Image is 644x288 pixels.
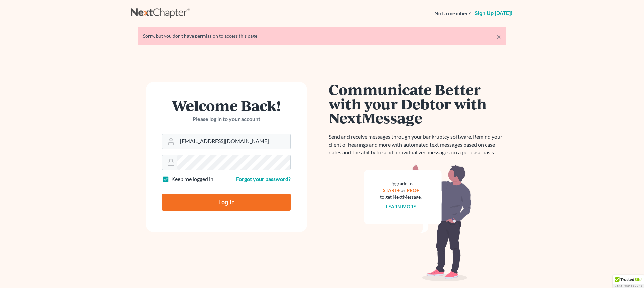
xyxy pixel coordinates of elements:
[380,194,422,200] div: to get NextMessage.
[383,187,400,193] a: START+
[162,98,291,113] h1: Welcome Back!
[162,115,291,123] p: Please log in to your account
[162,194,291,211] input: Log In
[407,187,419,193] a: PRO+
[473,11,513,16] a: Sign up [DATE]!
[236,176,291,182] a: Forgot your password?
[496,33,501,41] a: ×
[177,134,290,149] input: Email Address
[434,10,471,17] strong: Not a member?
[380,180,422,187] div: Upgrade to
[386,204,416,209] a: Learn more
[171,175,213,183] label: Keep me logged in
[613,275,644,288] div: TrustedSite Certified
[143,33,501,39] div: Sorry, but you don't have permission to access this page
[329,82,506,125] h1: Communicate Better with your Debtor with NextMessage
[401,187,406,193] span: or
[329,133,506,156] p: Send and receive messages through your bankruptcy software. Remind your client of hearings and mo...
[364,164,471,282] img: nextmessage_bg-59042aed3d76b12b5cd301f8e5b87938c9018125f34e5fa2b7a6b67550977c72.svg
